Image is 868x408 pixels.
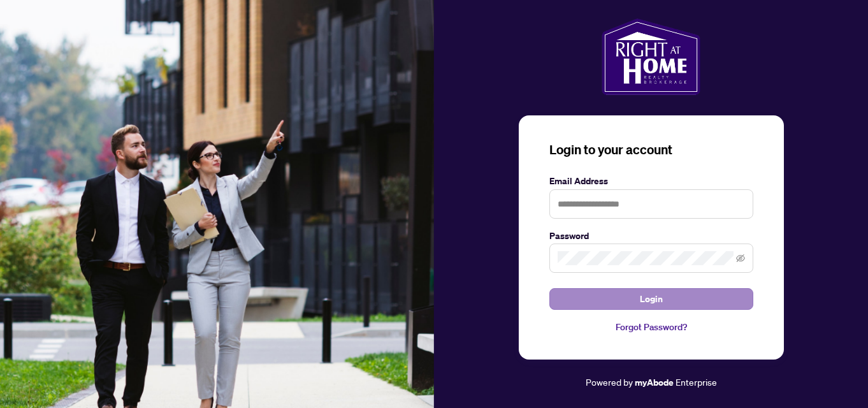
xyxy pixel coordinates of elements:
[549,174,753,188] label: Email Address
[549,141,753,159] h3: Login to your account
[635,375,674,390] a: myAbode
[549,320,753,334] a: Forgot Password?
[602,18,700,95] img: ma-logo
[586,376,633,388] span: Powered by
[676,376,717,388] span: Enterprise
[549,288,753,310] button: Login
[549,229,753,243] label: Password
[736,254,745,263] span: eye-invisible
[640,289,663,309] span: Login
